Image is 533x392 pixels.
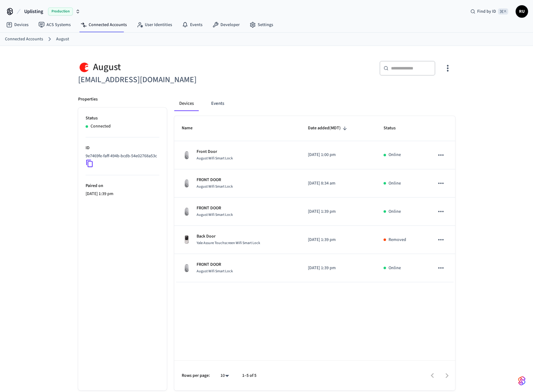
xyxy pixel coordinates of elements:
[91,123,111,130] p: Connected
[177,19,207,30] a: Events
[197,261,233,268] p: FRONT DOOR
[132,19,177,30] a: User Identities
[174,96,455,111] div: connected account tabs
[78,73,263,86] h6: [EMAIL_ADDRESS][DOMAIN_NAME]
[78,96,98,103] p: Properties
[197,212,233,217] span: August Wifi Smart Lock
[182,150,192,160] img: August Wifi Smart Lock 3rd Gen, Silver, Front
[48,7,73,16] span: Production
[197,177,233,183] p: FRONT DOOR
[308,265,369,271] p: [DATE] 1:39 pm
[24,8,43,15] span: Uplisting
[245,19,278,30] a: Settings
[197,156,233,161] span: August Wifi Smart Lock
[206,96,229,111] button: Events
[182,263,192,273] img: August Wifi Smart Lock 3rd Gen, Silver, Front
[56,36,69,42] a: August
[516,6,527,17] span: RU
[389,208,401,215] p: Online
[389,152,401,158] p: Online
[242,372,256,379] p: 1–5 of 5
[197,149,233,155] p: Front Door
[86,183,159,189] p: Paired on
[197,240,260,246] span: Yale Assure Touchscreen Wifi Smart Lock
[516,5,528,18] button: RU
[308,152,369,158] p: [DATE] 1:00 pm
[207,19,245,30] a: Developer
[308,123,349,133] span: Date added(MDT)
[182,123,201,133] span: Name
[5,36,43,42] a: Connected Accounts
[86,153,157,159] p: 9e7469fe-faff-494b-bcdb-54e02768a53c
[33,19,76,30] a: ACS Systems
[86,115,159,122] p: Status
[174,116,455,282] table: sticky table
[308,237,369,243] p: [DATE] 1:39 pm
[384,123,404,133] span: Status
[308,180,369,187] p: [DATE] 8:34 am
[78,61,263,73] div: August
[174,96,199,111] button: Devices
[182,372,210,379] p: Rows per page:
[182,178,192,188] img: August Wifi Smart Lock 3rd Gen, Silver, Front
[197,205,233,212] p: FRONT DOOR
[389,237,406,243] p: Removed
[477,8,496,15] span: Find by ID
[197,269,233,274] span: August Wifi Smart Lock
[389,180,401,187] p: Online
[76,19,132,30] a: Connected Accounts
[465,6,513,17] div: Find by ID⌘ K
[197,184,233,189] span: August Wifi Smart Lock
[518,376,526,386] img: SeamLogoGradient.69752ec5.svg
[182,235,192,245] img: Yale Assure Touchscreen Wifi Smart Lock, Satin Nickel, Front
[197,233,260,240] p: Back Door
[1,19,33,30] a: Devices
[86,145,159,151] p: ID
[182,207,192,216] img: August Wifi Smart Lock 3rd Gen, Silver, Front
[86,191,159,197] p: [DATE] 1:39 pm
[78,61,91,73] img: August Logo, Square
[217,371,232,380] div: 10
[389,265,401,271] p: Online
[498,8,508,15] span: ⌘ K
[308,208,369,215] p: [DATE] 1:39 pm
